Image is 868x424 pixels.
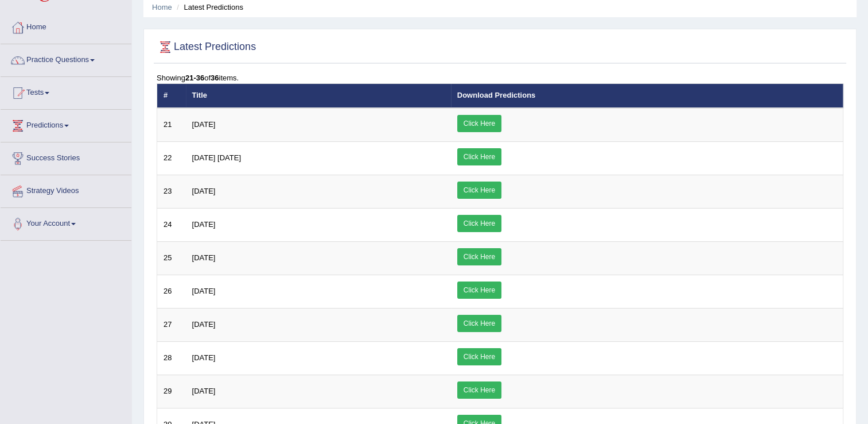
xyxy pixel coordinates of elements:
a: Strategy Videos [1,175,131,204]
span: [DATE] [192,220,216,229]
th: # [157,84,186,108]
a: Click Here [457,315,501,332]
th: Title [186,84,451,108]
a: Practice Questions [1,44,131,73]
a: Your Account [1,208,131,237]
a: Click Here [457,248,501,265]
b: 36 [211,74,219,82]
td: 24 [157,208,186,241]
span: [DATE] [192,353,216,362]
a: Tests [1,77,131,106]
td: 25 [157,241,186,275]
a: Click Here [457,115,501,132]
a: Predictions [1,110,131,138]
li: Latest Predictions [174,2,243,13]
td: 26 [157,275,186,308]
h2: Latest Predictions [157,38,256,56]
a: Home [152,3,172,11]
td: 22 [157,141,186,175]
a: Success Stories [1,142,131,171]
td: 29 [157,375,186,408]
th: Download Predictions [451,84,843,108]
div: Showing of items. [157,72,843,83]
td: 23 [157,175,186,208]
span: [DATE] [192,387,216,395]
b: 21-36 [185,74,204,82]
span: [DATE] [192,120,216,129]
a: Click Here [457,148,501,165]
a: Click Here [457,381,501,399]
span: [DATE] [DATE] [192,153,241,162]
span: [DATE] [192,320,216,329]
td: 21 [157,108,186,142]
a: Click Here [457,348,501,365]
a: Click Here [457,182,501,199]
td: 27 [157,308,186,341]
span: [DATE] [192,287,216,295]
span: [DATE] [192,187,216,195]
a: Home [1,11,131,40]
span: [DATE] [192,253,216,262]
a: Click Here [457,282,501,299]
td: 28 [157,341,186,375]
a: Click Here [457,215,501,232]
